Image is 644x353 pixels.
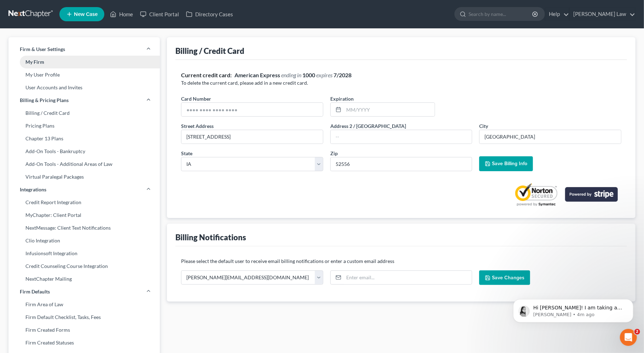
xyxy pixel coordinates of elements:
span: New Case [74,12,98,17]
strong: American Express [234,72,280,78]
a: Integrations [8,183,160,196]
input: XXXXX [330,157,472,171]
a: Clio Integration [8,234,160,247]
a: Norton Secured privacy certification [513,183,559,207]
button: Save Changes [479,270,530,285]
a: Directory Cases [182,8,237,21]
a: Billing / Credit Card [8,107,160,119]
span: expires [316,72,332,78]
a: Firm Area of Law [8,298,160,311]
iframe: Intercom notifications message [503,284,644,334]
span: Expiration [330,96,354,102]
a: User Accounts and Invites [8,81,160,94]
span: Save Billing Info [492,161,527,167]
span: ending in [281,72,301,78]
span: City [479,123,488,129]
button: Save Billing Info [479,156,533,171]
span: Card Number [181,96,211,102]
div: Billing Notifications [175,232,246,242]
strong: 1000 [302,72,315,78]
a: Pricing Plans [8,119,160,132]
a: NextMessage: Client Text Notifications [8,222,160,234]
a: Client Portal [137,8,182,21]
input: ●●●● ●●●● ●●●● ●●●● [181,103,323,116]
span: Firm & User Settings [20,46,65,53]
a: Credit Counseling Course Integration [8,260,160,273]
a: Add-On Tools - Additional Areas of Law [8,158,160,170]
a: Firm & User Settings [8,43,160,56]
img: Powered by Symantec [513,183,559,207]
input: Enter email... [344,271,472,284]
span: Zip [330,150,338,156]
a: MyChapter: Client Portal [8,209,160,222]
strong: 7/2028 [333,72,352,78]
p: Please select the default user to receive email billing notifications or enter a custom email add... [181,258,621,265]
input: Enter city [480,130,621,144]
a: Home [106,8,137,21]
span: Save Changes [492,275,524,281]
a: Billing & Pricing Plans [8,94,160,107]
input: Enter street address [181,130,323,144]
a: Add-On Tools - Bankruptcy [8,145,160,158]
a: My User Profile [8,68,160,81]
a: Chapter 13 Plans [8,132,160,145]
iframe: Intercom live chat [620,329,637,346]
span: 2 [634,329,640,335]
a: Firm Default Checklist, Tasks, Fees [8,311,160,324]
input: -- [331,130,472,144]
input: MM/YYYY [344,103,435,116]
img: stripe-logo-2a7f7e6ca78b8645494d24e0ce0d7884cb2b23f96b22fa3b73b5b9e177486001.png [565,187,618,202]
input: Search by name... [469,7,533,21]
p: To delete the current card, please add in a new credit card. [181,79,621,86]
span: Street Address [181,123,214,129]
a: Virtual Paralegal Packages [8,170,160,183]
a: Help [545,8,569,21]
span: State [181,150,192,156]
a: Firm Defaults [8,285,160,298]
a: Firm Created Forms [8,324,160,336]
span: Billing & Pricing Plans [20,97,69,104]
a: My Firm [8,56,160,68]
div: Billing / Credit Card [175,46,244,56]
a: Firm Created Statuses [8,336,160,349]
span: Integrations [20,186,46,193]
a: NextChapter Mailing [8,273,160,285]
a: Infusionsoft Integration [8,247,160,260]
span: Address 2 / [GEOGRAPHIC_DATA] [330,123,406,129]
strong: Current credit card: [181,72,232,78]
a: [PERSON_NAME] Law [570,8,635,21]
span: Firm Defaults [20,288,50,295]
a: Credit Report Integration [8,196,160,209]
